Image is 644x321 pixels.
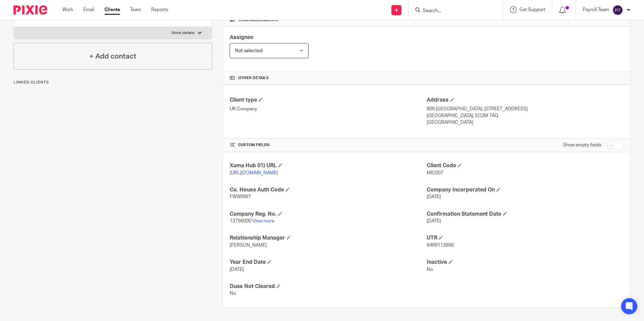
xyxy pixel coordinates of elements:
h4: Company Reg. No. [230,211,426,218]
p: UK Company [230,106,426,112]
h4: + Add contact [89,51,136,62]
span: [DATE] [427,194,441,199]
h4: Relationship Manager [230,235,426,242]
span: MIC007 [427,171,443,175]
h4: Client type [230,97,426,104]
h4: Year End Date [230,259,426,266]
p: More details [172,30,194,36]
input: Search [422,8,483,14]
span: 13796000 [230,219,251,223]
a: Clients [104,6,120,13]
span: [DATE] [230,267,244,272]
a: Email [83,6,94,13]
span: No [427,267,433,272]
h4: Company Incorporated On [427,186,623,193]
h4: Co. House Auth Code [230,186,426,193]
p: [GEOGRAPHIC_DATA], EC2M 7AQ [427,112,623,119]
img: Pixie [13,5,47,14]
label: Show empty fields [563,142,602,148]
p: Payroll Team [583,6,609,13]
span: Other details [238,75,269,81]
span: 6469113996 [427,243,454,248]
h4: Dues Not Cleared [230,283,426,290]
p: 809 [GEOGRAPHIC_DATA], [STREET_ADDRESS] [427,106,623,112]
span: Get Support [519,7,545,12]
a: Team [130,6,141,13]
span: Not selected [235,48,262,53]
span: No [230,291,236,296]
a: Reports [151,6,168,13]
a: [URL][DOMAIN_NAME] [230,171,278,175]
span: Assignee [230,35,253,40]
h4: Xama Hub 01) URL [230,162,426,169]
p: Linked clients [13,80,212,85]
h4: Client Code [427,162,623,169]
a: Work [62,6,73,13]
a: View more [252,219,275,223]
h4: UTR [427,235,623,242]
img: svg%3E [612,5,623,15]
h4: Address [427,97,623,104]
h4: Inactive [427,259,623,266]
h4: CUSTOM FIELDS [230,142,426,148]
h4: Confirmation Statement Date [427,211,623,218]
p: [GEOGRAPHIC_DATA] [427,119,623,126]
span: FWW9WY [230,194,251,199]
span: [DATE] [427,219,441,223]
span: [PERSON_NAME] [230,243,267,248]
